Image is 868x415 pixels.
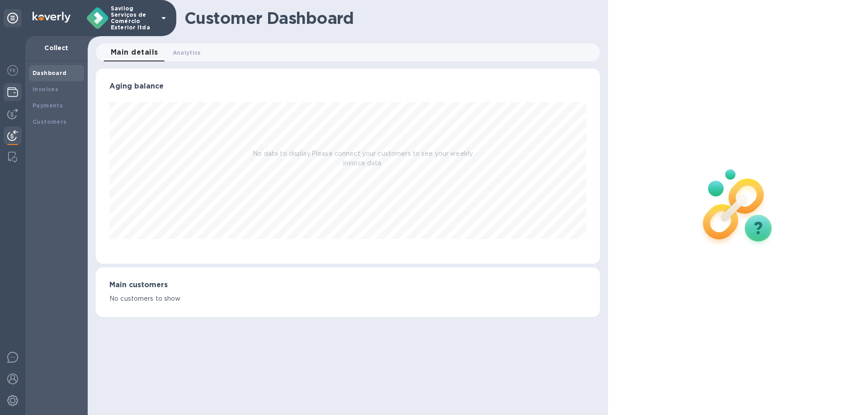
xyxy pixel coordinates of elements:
[33,102,63,109] b: Payments
[7,87,18,98] img: Wallets
[111,46,158,59] span: Main details
[111,5,156,31] p: Savilog Serviços de Comércio Exterior ltda
[33,43,80,52] p: Collect
[109,294,586,303] p: No customers to show
[33,118,67,125] b: Customers
[33,86,58,93] b: Invoices
[4,9,22,27] div: Unpin categories
[109,82,586,91] h3: Aging balance
[33,12,71,23] img: Logo
[109,281,586,289] h3: Main customers
[33,70,67,76] b: Dashboard
[7,65,18,76] img: Foreign exchange
[173,48,201,57] span: Analytics
[184,9,594,28] h1: Customer Dashboard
